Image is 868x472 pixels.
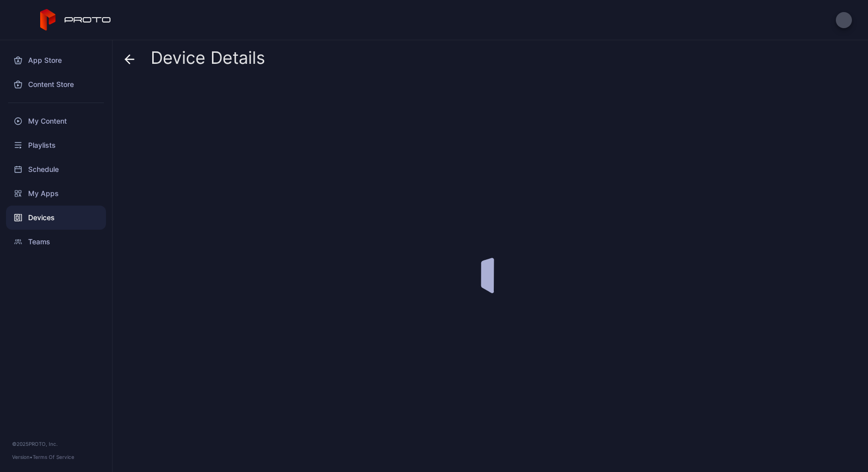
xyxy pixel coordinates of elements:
[6,157,106,181] a: Schedule
[6,230,106,254] a: Teams
[6,206,106,230] a: Devices
[6,133,106,157] a: Playlists
[12,454,33,460] span: Version •
[6,181,106,206] a: My Apps
[151,48,265,67] span: Device Details
[12,440,100,448] div: © 2025 PROTO, Inc.
[6,72,106,97] a: Content Store
[6,109,106,133] a: My Content
[33,454,74,460] a: Terms Of Service
[6,48,106,72] a: App Store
